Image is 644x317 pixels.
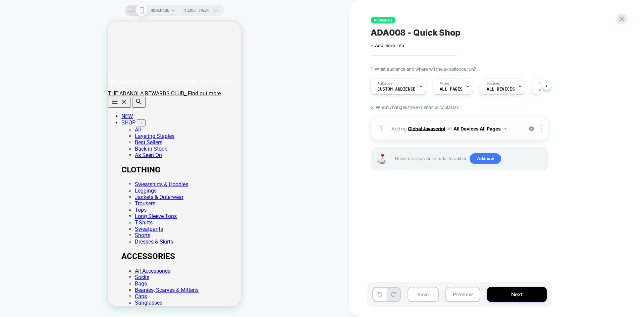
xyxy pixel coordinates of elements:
button: Save [408,287,439,302]
span: ADA008 - Quick Shop [371,28,461,38]
img: Joystick [375,154,388,164]
span: Devices [487,81,500,86]
button: All Devices All Pages [453,124,506,134]
span: ALL DEVICES [487,87,515,92]
span: Audience [377,81,392,86]
span: on [446,124,451,133]
button: Preview [445,287,480,302]
span: When [data-id="quick-add"], .pdp-details .ab--color_btn appears [539,87,586,92]
span: Theme: MAIN [183,5,209,16]
span: Hover on a section in order to edit or [395,153,544,164]
span: Published [371,17,395,23]
span: Adding [391,124,519,134]
span: HOMEPAGE [151,5,169,16]
img: crossed eye [529,126,534,131]
span: Trigger [539,81,552,86]
span: 1. What audience and where will the experience run? [371,66,476,72]
b: Global Javascript [408,125,445,131]
span: ALL PAGES [440,87,463,92]
span: Add new [470,153,501,164]
span: Pages [440,81,449,86]
button: Next [487,287,547,302]
span: Custom Audience [377,87,416,92]
img: close [541,125,542,132]
div: 1 [378,122,385,135]
span: + Add more info [371,43,404,48]
img: down arrow [503,128,506,129]
span: 2. Which changes the experience contains? [371,104,458,110]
